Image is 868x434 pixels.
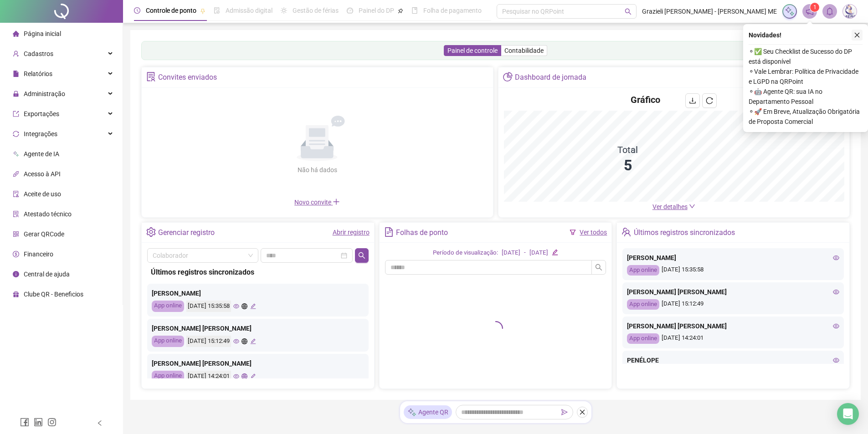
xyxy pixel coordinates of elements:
span: Painel de controle [447,47,498,54]
span: send [561,409,568,415]
span: search [625,8,632,15]
span: Admissão digital [226,7,272,14]
div: Últimos registros sincronizados [151,266,365,278]
span: Controle de ponto [146,7,196,14]
span: pushpin [398,8,403,14]
span: eye [833,357,839,363]
a: Ver detalhes down [652,203,695,210]
div: App online [627,299,659,310]
div: [PERSON_NAME] [PERSON_NAME] [152,358,364,368]
span: Central de ajuda [24,271,70,278]
span: Folha de pagamento [423,7,482,14]
div: Período de visualização: [433,248,498,258]
span: Relatórios [24,70,52,77]
span: instagram [47,418,56,427]
span: edit [250,373,256,379]
div: App online [152,301,184,312]
a: Abrir registro [333,229,370,236]
span: sun [281,7,287,14]
span: eye [833,323,839,329]
div: [PERSON_NAME] [627,253,839,263]
span: close [579,409,586,415]
span: Painel do DP [359,7,394,14]
span: qrcode [13,231,19,237]
span: edit [250,338,256,344]
span: gift [13,291,19,297]
span: Gerar QRCode [24,230,64,238]
span: pushpin [200,8,205,14]
span: Gestão de férias [293,7,339,14]
span: Contabilidade [504,47,544,54]
span: lock [13,91,19,97]
span: Financeiro [24,250,53,258]
div: [DATE] 14:24:01 [627,333,839,344]
a: Ver todos [580,229,607,236]
span: ⚬ ✅ Seu Checklist de Sucesso do DP está disponível [749,46,863,66]
h4: Gráfico [631,93,660,106]
div: App online [627,333,659,344]
span: Cadastros [24,50,53,57]
span: global [241,338,247,344]
img: 3999 [843,5,857,18]
span: eye [233,303,239,309]
span: reload [706,97,713,104]
div: [PERSON_NAME] [PERSON_NAME] [152,323,364,333]
span: edit [552,249,558,255]
span: eye [233,373,239,379]
span: Acesso à API [24,170,61,178]
span: edit [250,303,256,309]
div: [DATE] 14:24:01 [186,371,231,382]
span: eye [233,338,239,344]
span: filter [570,229,576,235]
span: close [854,32,860,38]
span: dollar [13,251,19,257]
span: Aceite de uso [24,190,61,198]
span: eye [833,255,839,261]
div: [DATE] [529,248,548,258]
span: ⚬ 🚀 Em Breve, Atualização Obrigatória de Proposta Comercial [749,107,863,127]
span: global [241,373,247,379]
span: notification [806,7,814,15]
div: [DATE] 15:12:49 [186,336,231,347]
span: home [13,31,19,37]
div: Não há dados [275,165,359,175]
span: 1 [813,4,817,10]
span: search [595,264,602,271]
div: Gerenciar registro [158,225,215,240]
div: App online [152,336,184,347]
span: file-text [384,227,394,237]
div: [DATE] 15:35:58 [186,301,231,312]
span: clock-circle [134,7,140,14]
span: solution [13,211,19,217]
span: setting [146,227,156,237]
span: ⚬ 🤖 Agente QR: sua IA no Departamento Pessoal [749,87,863,107]
div: Dashboard de jornada [515,70,586,85]
div: PENÉLOPE [627,355,839,365]
span: Novidades ! [749,30,781,40]
div: [DATE] 15:35:58 [627,265,839,276]
span: Administração [24,90,65,97]
span: ⚬ Vale Lembrar: Política de Privacidade e LGPD na QRPoint [749,66,863,87]
span: plus [333,198,340,205]
span: info-circle [13,271,19,277]
span: linkedin [34,418,43,427]
div: [PERSON_NAME] [PERSON_NAME] [627,287,839,297]
span: Ver detalhes [652,203,688,210]
span: Novo convite [294,199,340,206]
div: App online [627,265,659,276]
div: Folhas de ponto [396,225,448,240]
div: [PERSON_NAME] [PERSON_NAME] [627,321,839,331]
span: Atestado técnico [24,210,72,218]
span: loading [488,321,503,336]
div: Agente QR [404,405,452,419]
span: dashboard [347,7,353,14]
span: Integrações [24,130,57,138]
span: search [358,252,365,259]
img: sparkle-icon.fc2bf0ac1784a2077858766a79e2daf3.svg [785,6,795,16]
span: Agente de IA [24,150,59,158]
div: - [524,248,526,258]
div: Open Intercom Messenger [837,403,859,425]
span: Clube QR - Beneficios [24,291,83,298]
span: facebook [20,418,29,427]
span: sync [13,131,19,137]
